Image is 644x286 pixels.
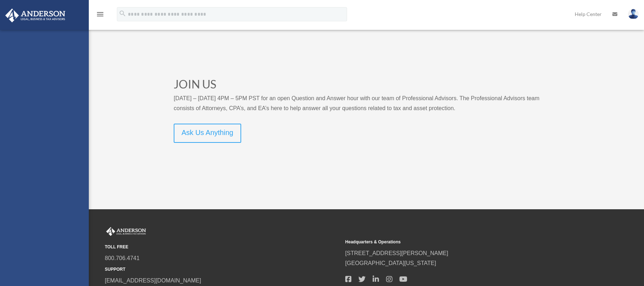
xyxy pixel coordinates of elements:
[105,243,340,251] small: TOLL FREE
[345,250,448,256] a: [STREET_ADDRESS][PERSON_NAME]
[105,277,201,284] a: [EMAIL_ADDRESS][DOMAIN_NAME]
[345,260,436,266] a: [GEOGRAPHIC_DATA][US_STATE]
[628,9,639,19] img: User Pic
[3,9,67,22] img: Anderson Advisors Platinum Portal
[174,79,557,93] h2: JOIN US
[174,93,557,113] p: [DATE] – [DATE] 4PM – 5PM PST for an open Question and Answer hour with our team of Professional ...
[96,10,104,18] i: menu
[174,124,241,143] a: Ask Us Anything
[119,10,126,17] i: search
[345,238,581,246] small: Headquarters & Operations
[105,255,140,261] a: 800.706.4741
[105,266,340,273] small: SUPPORT
[105,227,147,236] img: Anderson Advisors Platinum Portal
[96,12,104,18] a: menu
